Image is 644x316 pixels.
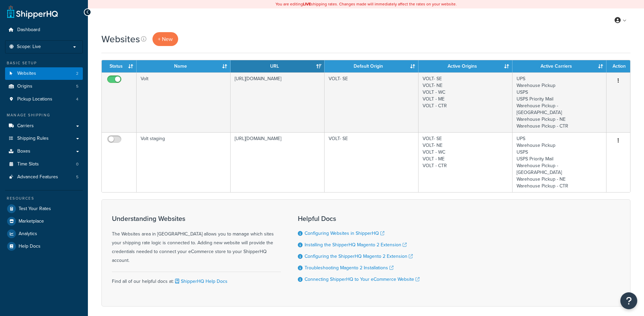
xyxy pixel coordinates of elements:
div: Basic Setup [5,60,83,66]
li: Pickup Locations [5,93,83,106]
a: Configuring Websites in ShipperHQ [305,230,384,237]
button: Open Resource Center [620,292,637,309]
td: UPS Warehouse Pickup USPS USPS Priority Mail Warehouse Pickup - [GEOGRAPHIC_DATA] Warehouse Picku... [512,132,606,192]
a: Connecting ShipperHQ to Your eCommerce Website [305,276,420,283]
li: Origins [5,80,83,93]
th: Action [606,60,630,72]
a: Installing the ShipperHQ Magento 2 Extension [305,241,407,248]
span: Scope: Live [17,44,41,50]
td: UPS Warehouse Pickup USPS USPS Priority Mail Warehouse Pickup - [GEOGRAPHIC_DATA] Warehouse Picku... [512,72,606,132]
td: Volt staging [137,132,231,192]
th: Name: activate to sort column ascending [137,60,231,72]
a: Marketplace [5,215,83,227]
a: Carriers [5,120,83,132]
th: Status: activate to sort column ascending [102,60,137,72]
td: VOLT- SE VOLT- NE VOLT - WC VOLT - ME VOLT - CTR [419,72,512,132]
th: URL: activate to sort column ascending [231,60,325,72]
a: Shipping Rules [5,132,83,145]
div: Manage Shipping [5,112,83,118]
td: VOLT- SE [325,132,419,192]
span: 5 [76,84,78,89]
h1: Websites [101,32,140,46]
span: + New [158,35,173,43]
a: + New [152,32,178,46]
td: Volt [137,72,231,132]
span: Websites [17,71,36,76]
a: Advanced Features 5 [5,171,83,183]
span: Boxes [17,149,30,154]
span: 5 [76,174,78,180]
div: Resources [5,196,83,201]
a: Troubleshooting Magento 2 Installations [305,264,393,271]
span: Test Your Rates [19,206,51,212]
span: 2 [76,71,78,76]
b: LIVE [303,1,311,7]
a: Origins 5 [5,80,83,93]
th: Default Origin: activate to sort column ascending [325,60,419,72]
td: [URL][DOMAIN_NAME] [231,72,325,132]
td: VOLT- SE VOLT- NE VOLT - WC VOLT - ME VOLT - CTR [419,132,512,192]
a: Analytics [5,228,83,240]
li: Advanced Features [5,171,83,183]
div: The Websites area in [GEOGRAPHIC_DATA] allows you to manage which sites your shipping rate logic ... [112,215,281,265]
td: [URL][DOMAIN_NAME] [231,132,325,192]
span: Dashboard [17,27,40,33]
a: Boxes [5,145,83,158]
span: Analytics [19,231,37,237]
span: Marketplace [19,219,44,224]
a: Websites 2 [5,67,83,80]
a: ShipperHQ Home [7,5,58,19]
span: Time Slots [17,161,39,167]
a: Pickup Locations 4 [5,93,83,106]
span: 0 [76,161,78,167]
div: Find all of our helpful docs at: [112,272,281,286]
a: Configuring the ShipperHQ Magento 2 Extension [305,253,413,260]
span: 4 [76,96,78,102]
span: Carriers [17,123,34,129]
span: Pickup Locations [17,96,52,102]
span: Origins [17,84,32,89]
th: Active Carriers: activate to sort column ascending [512,60,606,72]
a: Time Slots 0 [5,158,83,171]
th: Active Origins: activate to sort column ascending [419,60,512,72]
a: Dashboard [5,24,83,36]
li: Websites [5,67,83,80]
a: ShipperHQ Help Docs [174,278,228,285]
span: Advanced Features [17,174,58,180]
a: Test Your Rates [5,203,83,215]
span: Help Docs [19,244,41,249]
h3: Helpful Docs [298,215,420,222]
td: VOLT- SE [325,72,419,132]
span: Shipping Rules [17,136,49,141]
li: Time Slots [5,158,83,171]
a: Help Docs [5,240,83,252]
h3: Understanding Websites [112,215,281,222]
